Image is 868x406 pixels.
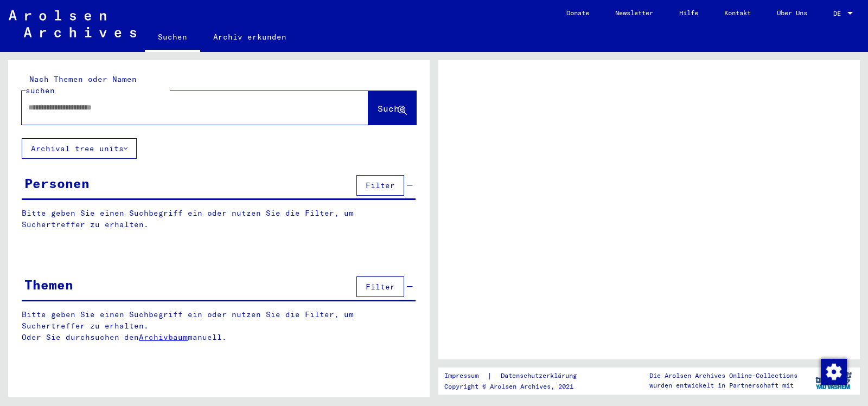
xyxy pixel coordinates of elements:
[368,91,416,125] button: Suche
[366,181,395,190] span: Filter
[378,103,405,114] span: Suche
[821,359,847,385] img: Zustimmung ändern
[9,10,136,37] img: Arolsen_neg.svg
[24,275,73,294] div: Themen
[200,24,299,50] a: Archiv erkunden
[649,381,797,390] p: wurden entwickelt in Partnerschaft mit
[833,10,845,17] span: DE
[813,367,854,394] img: yv_logo.png
[139,332,188,342] a: Archivbaum
[492,370,590,382] a: Datenschutzerklärung
[25,74,137,95] mat-label: Nach Themen oder Namen suchen
[444,370,590,382] div: |
[820,358,846,384] div: Zustimmung ändern
[22,309,416,343] p: Bitte geben Sie einen Suchbegriff ein oder nutzen Sie die Filter, um Suchertreffer zu erhalten. O...
[444,382,590,391] p: Copyright © Arolsen Archives, 2021
[24,173,90,193] div: Personen
[22,138,137,159] button: Archival tree units
[366,282,395,292] span: Filter
[22,208,416,230] p: Bitte geben Sie einen Suchbegriff ein oder nutzen Sie die Filter, um Suchertreffer zu erhalten.
[444,370,487,382] a: Impressum
[356,276,404,297] button: Filter
[649,371,797,381] p: Die Arolsen Archives Online-Collections
[145,24,200,52] a: Suchen
[356,175,404,196] button: Filter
